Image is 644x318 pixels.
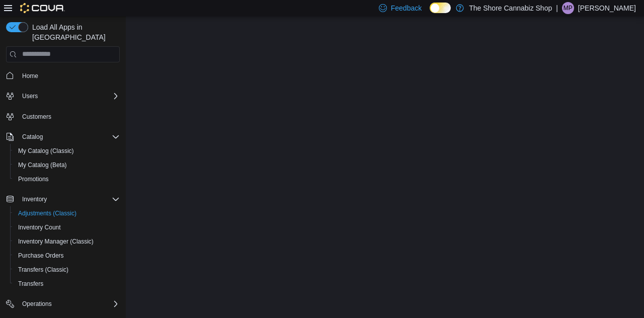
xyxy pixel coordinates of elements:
[22,195,47,203] span: Inventory
[14,264,120,276] span: Transfers (Classic)
[14,159,120,171] span: My Catalog (Beta)
[10,172,124,186] button: Promotions
[18,90,42,102] button: Users
[430,13,430,14] span: Dark Mode
[18,110,120,123] span: Customers
[10,249,124,263] button: Purchase Orders
[10,206,124,220] button: Adjustments (Classic)
[28,22,120,42] span: Load All Apps in [GEOGRAPHIC_DATA]
[22,300,52,308] span: Operations
[18,147,74,155] span: My Catalog (Classic)
[14,250,120,262] span: Purchase Orders
[18,280,43,288] span: Transfers
[14,145,78,157] a: My Catalog (Classic)
[10,220,124,234] button: Inventory Count
[469,2,552,14] p: The Shore Cannabiz Shop
[18,266,68,274] span: Transfers (Classic)
[2,109,124,124] button: Customers
[2,297,124,311] button: Operations
[14,250,68,262] a: Purchase Orders
[14,235,98,248] a: Inventory Manager (Classic)
[14,221,65,233] a: Inventory Count
[22,72,38,80] span: Home
[14,173,120,185] span: Promotions
[2,130,124,144] button: Catalog
[14,145,120,157] span: My Catalog (Classic)
[14,207,120,219] span: Adjustments (Classic)
[14,159,71,171] a: My Catalog (Beta)
[18,298,120,310] span: Operations
[18,298,56,310] button: Operations
[22,133,43,141] span: Catalog
[14,207,80,219] a: Adjustments (Classic)
[10,158,124,172] button: My Catalog (Beta)
[14,221,120,233] span: Inventory Count
[10,263,124,277] button: Transfers (Classic)
[14,264,72,276] a: Transfers (Classic)
[391,3,422,13] span: Feedback
[18,70,42,82] a: Home
[18,69,120,82] span: Home
[18,111,55,123] a: Customers
[556,2,558,14] p: |
[2,68,124,83] button: Home
[2,89,124,103] button: Users
[18,193,120,205] span: Inventory
[18,161,67,169] span: My Catalog (Beta)
[18,90,120,102] span: Users
[14,278,47,290] a: Transfers
[18,131,47,143] button: Catalog
[18,237,94,246] span: Inventory Manager (Classic)
[578,2,636,14] p: [PERSON_NAME]
[18,131,120,143] span: Catalog
[22,113,51,121] span: Customers
[14,278,120,290] span: Transfers
[18,193,51,205] button: Inventory
[10,144,124,158] button: My Catalog (Classic)
[430,3,451,13] input: Dark Mode
[18,252,64,260] span: Purchase Orders
[10,277,124,291] button: Transfers
[562,2,574,14] div: Matthew Pryor
[14,173,53,185] a: Promotions
[563,2,573,14] span: MP
[2,192,124,206] button: Inventory
[22,92,38,100] span: Users
[14,235,120,248] span: Inventory Manager (Classic)
[18,209,76,217] span: Adjustments (Classic)
[18,223,61,231] span: Inventory Count
[18,175,49,183] span: Promotions
[10,234,124,249] button: Inventory Manager (Classic)
[20,3,65,13] img: Cova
